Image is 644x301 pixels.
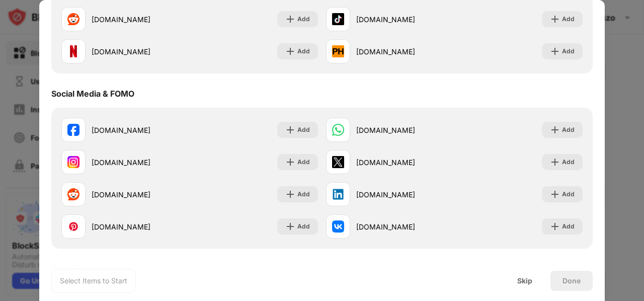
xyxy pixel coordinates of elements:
[332,45,344,57] img: favicons
[562,221,575,232] div: Add
[297,125,310,135] div: Add
[517,277,532,285] div: Skip
[92,189,190,200] div: [DOMAIN_NAME]
[297,46,310,56] div: Add
[562,189,575,199] div: Add
[562,46,575,56] div: Add
[67,45,79,57] img: favicons
[356,221,454,232] div: [DOMAIN_NAME]
[67,220,79,233] img: favicons
[297,221,310,232] div: Add
[562,157,575,167] div: Add
[356,157,454,168] div: [DOMAIN_NAME]
[92,46,190,57] div: [DOMAIN_NAME]
[356,189,454,200] div: [DOMAIN_NAME]
[356,46,454,57] div: [DOMAIN_NAME]
[297,157,310,167] div: Add
[67,124,79,136] img: favicons
[562,14,575,24] div: Add
[356,125,454,135] div: [DOMAIN_NAME]
[92,14,190,25] div: [DOMAIN_NAME]
[332,124,344,136] img: favicons
[51,89,134,99] div: Social Media & FOMO
[67,13,79,25] img: favicons
[60,276,127,286] div: Select Items to Start
[297,189,310,199] div: Add
[297,14,310,24] div: Add
[332,156,344,168] img: favicons
[92,125,190,135] div: [DOMAIN_NAME]
[356,14,454,25] div: [DOMAIN_NAME]
[332,220,344,233] img: favicons
[67,188,79,200] img: favicons
[562,125,575,135] div: Add
[332,13,344,25] img: favicons
[562,277,581,285] div: Done
[332,188,344,200] img: favicons
[92,157,190,168] div: [DOMAIN_NAME]
[67,156,79,168] img: favicons
[92,221,190,232] div: [DOMAIN_NAME]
